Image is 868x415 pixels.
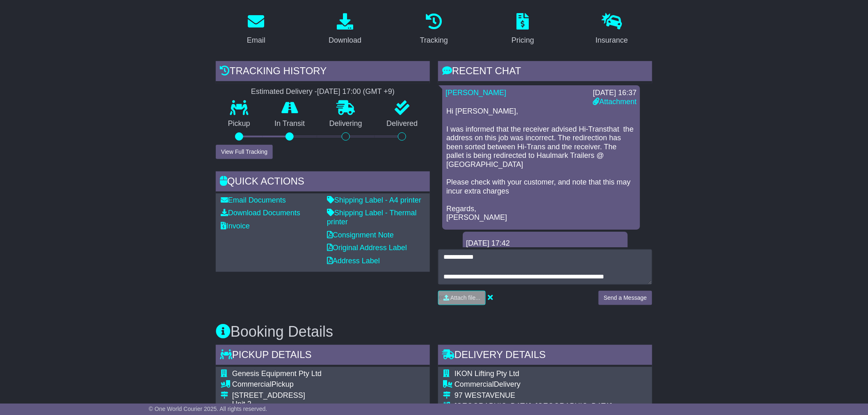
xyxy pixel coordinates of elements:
div: [GEOGRAPHIC_DATA], [GEOGRAPHIC_DATA] [455,402,640,411]
div: Email [247,35,265,46]
div: Delivery Details [438,345,652,367]
div: [DATE] 17:00 (GMT +9) [317,87,395,96]
button: Send a Message [598,291,652,305]
a: Address Label [327,257,380,265]
a: Shipping Label - A4 printer [327,196,421,204]
div: Tracking [420,35,448,46]
div: Insurance [596,35,628,46]
a: Consignment Note [327,231,394,239]
a: Attachment [593,98,637,106]
span: © One World Courier 2025. All rights reserved. [149,406,267,412]
button: View Full Tracking [216,145,273,159]
div: Unit 2 [232,400,357,409]
a: Original Address Label [327,244,407,252]
span: IKON Lifting Pty Ltd [455,369,519,378]
p: Hi [PERSON_NAME], I was informed that the receiver advised Hi-Transthat the address on this job w... [446,107,636,222]
div: 97 WESTAVENUE [455,391,640,400]
span: Commercial [232,380,272,388]
a: Invoice [221,222,250,230]
div: Tracking history [216,61,430,83]
p: In Transit [263,119,318,128]
div: [STREET_ADDRESS] [232,391,357,400]
h3: Booking Details [216,324,652,340]
p: Pickup [216,119,263,128]
a: Download [323,10,367,49]
p: Delivered [375,119,430,128]
p: Delivering [317,119,375,128]
div: Pickup [232,380,357,389]
a: Email [242,10,271,49]
div: Download [329,35,361,46]
a: Download Documents [221,209,300,217]
div: RECENT CHAT [438,61,652,83]
div: Estimated Delivery - [216,87,430,96]
a: Tracking [415,10,453,49]
div: [DATE] 17:42 [466,239,624,248]
a: Pricing [506,10,539,49]
a: [PERSON_NAME] [445,89,506,97]
a: Shipping Label - Thermal printer [327,209,417,226]
div: Pickup Details [216,345,430,367]
div: Delivery [455,380,640,389]
a: Insurance [590,10,633,49]
span: Genesis Equipment Pty Ltd [232,369,322,378]
div: [DATE] 16:37 [593,89,637,98]
div: Pricing [512,35,534,46]
div: Quick Actions [216,171,430,194]
span: Commercial [455,380,494,388]
a: Email Documents [221,196,286,204]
